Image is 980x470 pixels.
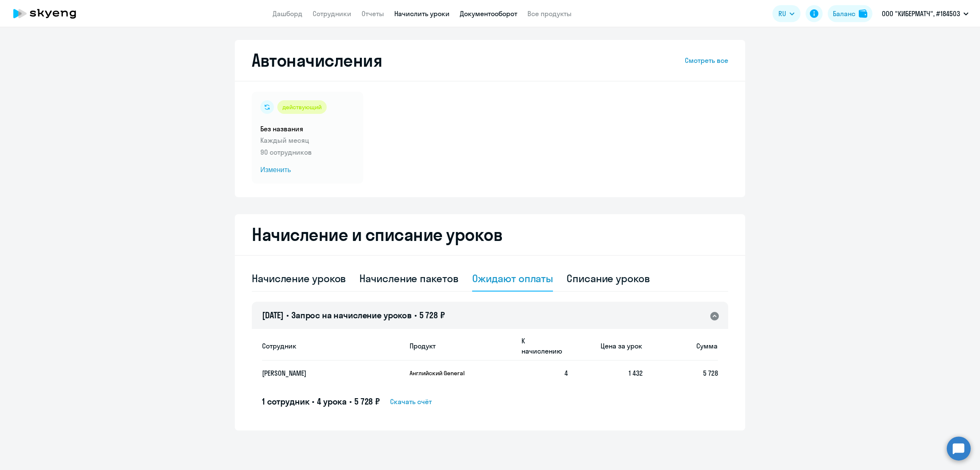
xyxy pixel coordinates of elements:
[567,272,650,285] div: Списание уроков
[273,9,302,18] a: Дашборд
[260,165,355,175] span: Изменить
[460,9,517,18] a: Документооборот
[262,310,284,320] span: [DATE]
[882,8,960,19] p: ООО "КИБЕРМАТЧ", #184503
[291,310,412,320] span: Запрос на начисление уроков
[629,369,643,377] span: 1 432
[703,369,718,377] span: 5 728
[349,396,352,407] span: •
[410,369,473,377] p: Английский General
[262,331,403,361] th: Сотрудник
[359,272,458,285] div: Начисление пакетов
[419,310,445,320] span: 5 728 ₽
[262,396,309,407] span: 1 сотрудник
[394,9,450,18] a: Начислить уроки
[859,9,867,18] img: balance
[252,50,382,71] h2: Автоначисления
[390,396,432,407] span: Скачать счёт
[354,396,380,407] span: 5 728 ₽
[568,331,643,361] th: Цена за урок
[252,272,346,285] div: Начисление уроков
[260,124,355,133] h5: Без названия
[828,5,872,22] button: Балансbalance
[312,396,314,407] span: •
[277,100,327,114] div: действующий
[260,135,355,145] p: Каждый месяц
[286,310,289,320] span: •
[564,369,568,377] span: 4
[685,55,728,65] a: Смотреть все
[643,331,718,361] th: Сумма
[262,368,386,378] p: [PERSON_NAME]
[260,147,355,157] p: 90 сотрудников
[252,224,728,245] h2: Начисление и списание уроков
[414,310,417,320] span: •
[877,3,973,24] button: ООО "КИБЕРМАТЧ", #184503
[313,9,351,18] a: Сотрудники
[317,396,347,407] span: 4 урока
[472,272,553,285] div: Ожидают оплаты
[403,331,515,361] th: Продукт
[778,8,786,19] span: RU
[362,9,384,18] a: Отчеты
[527,9,572,18] a: Все продукты
[515,331,568,361] th: К начислению
[772,5,801,22] button: RU
[833,8,855,19] div: Баланс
